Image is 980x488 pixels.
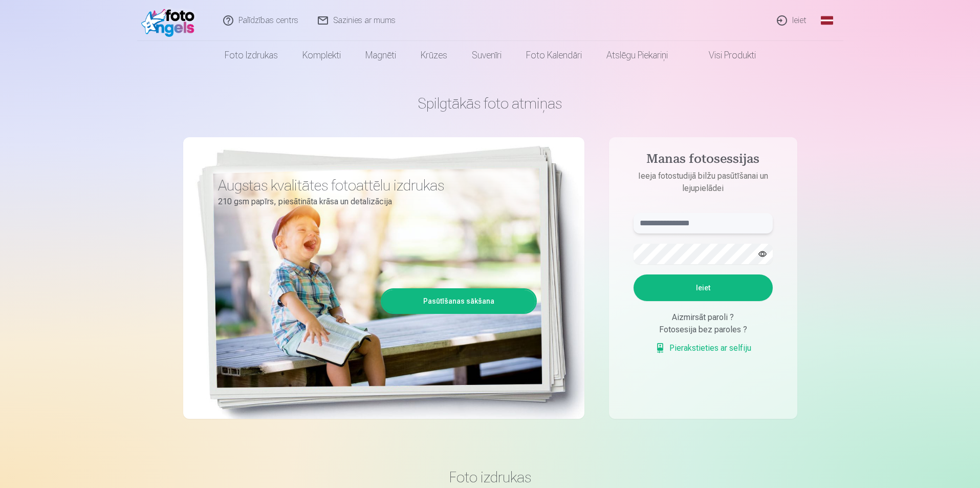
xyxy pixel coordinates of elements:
div: Aizmirsāt paroli ? [634,311,773,324]
a: Magnēti [353,41,408,70]
h4: Manas fotosessijas [623,152,783,170]
a: Suvenīri [460,41,514,70]
a: Visi produkti [680,41,768,70]
a: Krūzes [408,41,460,70]
button: Ieiet [634,274,773,301]
h3: Foto izdrukas [191,468,789,486]
h3: Augstas kvalitātes fotoattēlu izdrukas [218,176,529,195]
a: Komplekti [290,41,353,70]
p: 210 gsm papīrs, piesātināta krāsa un detalizācija [218,195,529,209]
a: Foto kalendāri [514,41,594,70]
div: Fotosesija bez paroles ? [634,324,773,336]
img: /fa1 [141,4,200,37]
a: Pasūtīšanas sākšana [382,290,535,312]
a: Pierakstieties ar selfiju [655,342,751,354]
h1: Spilgtākās foto atmiņas [183,94,797,113]
a: Foto izdrukas [212,41,290,70]
p: Ieeja fotostudijā bilžu pasūtīšanai un lejupielādei [623,170,783,195]
a: Atslēgu piekariņi [594,41,680,70]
